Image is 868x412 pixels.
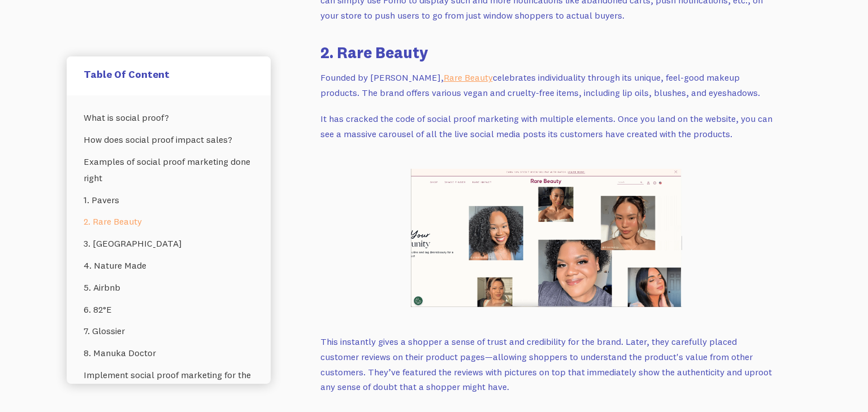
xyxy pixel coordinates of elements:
a: Examples of social proof marketing done right [84,151,254,189]
a: 6. 82°E [84,299,254,321]
p: This instantly gives a shopper a sense of trust and credibility for the brand. Later, they carefu... [320,334,772,395]
img: Rare beauty UGC content [411,169,682,308]
a: 8. Manuka Doctor [84,342,254,364]
a: 5. Airbnb [84,277,254,299]
h3: 2. Rare Beauty [320,41,772,63]
a: 4. Nature Made [84,255,254,277]
p: Founded by [PERSON_NAME], celebrates individuality through its unique, feel-good makeup products.... [320,70,772,100]
a: What is social proof? [84,107,254,129]
a: Implement social proof marketing for the win! [84,364,254,402]
a: How does social proof impact sales? [84,129,254,151]
p: It has cracked the code of social proof marketing with multiple elements. Once you land on the we... [320,111,772,141]
a: 2. Rare Beauty [84,211,254,233]
a: 1. Pavers [84,189,254,211]
a: Rare Beauty [444,72,493,83]
a: 7. Glossier [84,320,254,342]
a: 3. [GEOGRAPHIC_DATA] [84,233,254,255]
h5: Table Of Content [84,68,254,81]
